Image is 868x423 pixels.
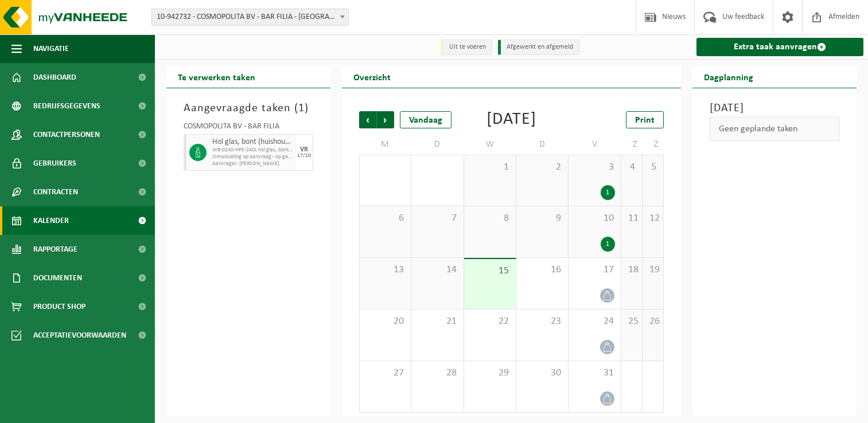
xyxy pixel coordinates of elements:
[359,134,411,155] td: M
[184,123,313,134] div: COSMOPOLITA BV - BAR FILIA
[33,92,100,120] span: Bedrijfsgegevens
[365,367,405,379] span: 27
[342,65,402,88] h2: Overzicht
[470,161,510,174] span: 1
[365,264,405,276] span: 13
[417,367,457,379] span: 28
[522,212,562,225] span: 9
[498,40,579,55] li: Afgewerkt en afgemeld
[648,315,657,328] span: 26
[300,146,308,153] div: VR
[365,315,405,328] span: 20
[522,264,562,276] span: 16
[643,134,664,155] td: Z
[574,212,614,225] span: 10
[33,321,126,350] span: Acceptatievoorwaarden
[411,134,464,155] td: D
[522,315,562,328] span: 23
[151,9,349,26] span: 10-942732 - COSMOPOLITA BV - BAR FILIA - KORTRIJK
[33,63,76,92] span: Dashboard
[365,212,405,225] span: 6
[627,264,636,276] span: 18
[377,111,394,128] span: Volgende
[696,38,863,56] a: Extra taak aanvragen
[417,212,457,225] span: 7
[33,206,69,235] span: Kalender
[516,134,569,155] td: D
[33,149,76,178] span: Gebruikers
[184,100,313,117] h3: Aangevraagde taken ( )
[33,34,69,63] span: Navigatie
[470,265,510,277] span: 15
[574,367,614,379] span: 31
[33,178,78,206] span: Contracten
[33,235,77,264] span: Rapportage
[621,134,643,155] td: Z
[574,161,614,174] span: 3
[601,237,615,252] div: 1
[417,264,457,276] span: 14
[692,65,765,88] h2: Dagplanning
[635,116,655,125] span: Print
[648,212,657,225] span: 12
[627,315,636,328] span: 25
[212,147,293,154] span: WB-0240-HPE-240L hol glas, bont (huishoudelijk)
[569,134,621,155] td: V
[417,315,457,328] span: 21
[627,212,636,225] span: 11
[359,111,376,128] span: Vorige
[400,111,451,128] div: Vandaag
[574,315,614,328] span: 24
[441,40,492,55] li: Uit te voeren
[33,264,82,292] span: Documenten
[464,134,516,155] td: W
[626,111,664,128] a: Print
[522,161,562,174] span: 2
[33,292,85,321] span: Product Shop
[297,153,311,159] div: 17/10
[648,161,657,174] span: 5
[298,103,305,114] span: 1
[470,315,510,328] span: 22
[212,154,293,160] span: Omwisseling op aanvraag - op geplande route (incl. verwerking)
[710,100,839,117] h3: [DATE]
[710,117,839,141] div: Geen geplande taken
[601,185,615,200] div: 1
[486,111,536,128] div: [DATE]
[574,264,614,276] span: 17
[212,160,293,167] span: Aanvrager: [PERSON_NAME]
[470,212,510,225] span: 8
[470,367,510,379] span: 29
[522,367,562,379] span: 30
[648,264,657,276] span: 19
[627,161,636,174] span: 4
[212,138,293,147] span: Hol glas, bont (huishoudelijk)
[166,65,267,88] h2: Te verwerken taken
[152,9,348,25] span: 10-942732 - COSMOPOLITA BV - BAR FILIA - KORTRIJK
[33,120,100,149] span: Contactpersonen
